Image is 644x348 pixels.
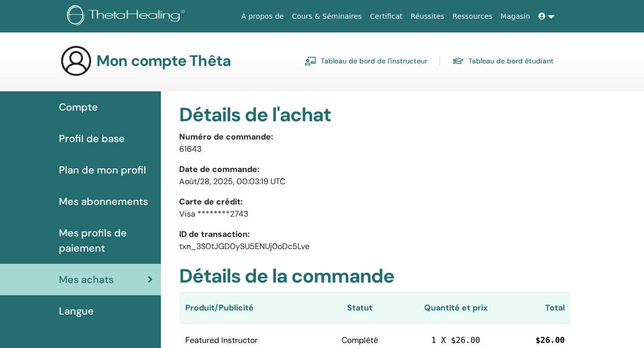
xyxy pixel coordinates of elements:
[452,57,464,65] img: graduation-cap.svg
[179,228,571,240] p: ID de transaction:
[179,103,571,127] h2: Détails de l'achat
[59,194,148,209] span: Mes abonnements
[342,335,378,345] span: Complété
[496,7,534,26] a: Magasin
[304,53,427,69] a: Tableau de bord de l'instructeur
[179,163,571,176] p: Date de commande:
[185,302,302,314] div: Produit/Publicité
[179,265,571,288] h2: Détails de la commande
[494,302,565,314] div: Total
[59,131,125,146] span: Profil de base
[179,240,571,253] p: txn_3S0tJGD0ySU5ENUj0oDc5Lve
[59,99,98,115] span: Compte
[67,5,188,28] img: logo.png
[179,143,571,155] p: 61643
[366,7,406,26] a: Certificat
[535,335,565,345] span: $26.00
[59,162,146,178] span: Plan de mon profil
[96,52,231,70] h3: Mon compte Thêta
[185,334,258,346] span: Featured Instructor
[288,7,366,26] a: Cours & Séminaires
[60,45,92,77] img: generic-user-icon.jpg
[179,176,571,188] p: Août/28, 2025, 00:03:19 UTC
[179,196,571,208] p: Carte de crédit:
[406,7,448,26] a: Réussites
[59,272,114,287] span: Mes achats
[417,292,494,324] th: Quantité et prix
[238,7,288,26] a: À propos de
[59,303,94,319] span: Langue
[302,292,417,324] th: Statut
[431,335,480,345] span: 1 X $26.00
[452,53,554,69] a: Tableau de bord étudiant
[449,7,497,26] a: Ressources
[179,131,571,143] p: Numéro de commande:
[59,225,153,256] span: Mes profils de paiement
[304,56,317,65] img: chalkboard-teacher.svg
